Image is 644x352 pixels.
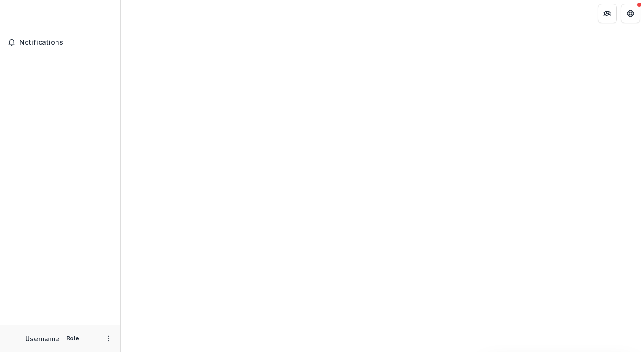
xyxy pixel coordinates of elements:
p: Role [63,334,82,343]
button: More [103,333,114,344]
button: Notifications [4,35,116,50]
p: Username [25,334,59,344]
button: Partners [598,4,617,23]
button: Get Help [621,4,640,23]
span: Notifications [19,39,112,47]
